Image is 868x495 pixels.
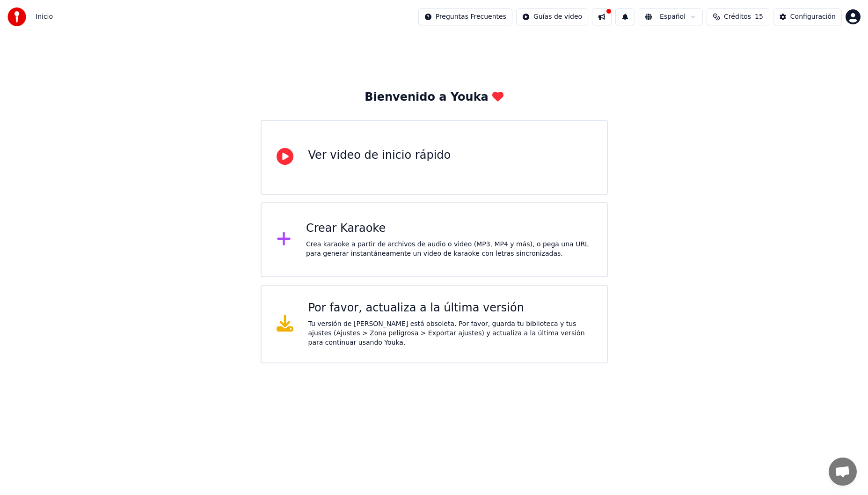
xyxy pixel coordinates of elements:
div: Bienvenido a Youka [365,90,503,105]
div: Crear Karaoke [306,221,592,236]
div: Por favor, actualiza a la última versión [308,301,592,316]
div: Configuración [790,12,836,22]
nav: breadcrumb [36,12,53,22]
button: Preguntas Frecuentes [418,8,512,25]
div: Crea karaoke a partir de archivos de audio o video (MP3, MP4 y más), o pega una URL para generar ... [306,240,592,259]
span: 15 [755,12,763,22]
button: Guías de video [516,8,588,25]
div: Ver video de inicio rápido [308,148,451,163]
button: Configuración [773,8,842,25]
img: youka [7,7,26,26]
a: Chat abierto [829,458,857,486]
span: Créditos [724,12,751,22]
span: Inicio [36,12,53,22]
button: Créditos15 [707,8,769,25]
div: Tu versión de [PERSON_NAME] está obsoleta. Por favor, guarda tu biblioteca y tus ajustes (Ajustes... [308,319,592,347]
